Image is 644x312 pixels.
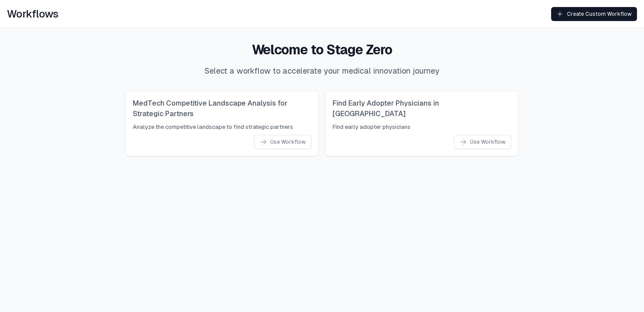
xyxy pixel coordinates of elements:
[254,135,311,149] button: Use Workflow
[556,11,632,18] div: Create Custom Workflow
[551,7,637,21] button: Create Custom Workflow
[454,135,511,149] button: Use Workflow
[333,98,511,119] h3: Find Early Adopter Physicians in [GEOGRAPHIC_DATA]
[126,65,518,77] p: Select a workflow to accelerate your medical innovation journey
[126,42,518,58] h1: Welcome to Stage Zero
[260,138,306,145] div: Use Workflow
[460,138,506,145] div: Use Workflow
[133,98,311,119] h3: MedTech Competitive Landscape Analysis for Strategic Partners
[333,123,511,131] p: Find early adopter physicians
[133,123,311,131] p: Analyze the competitive landscape to find strategic partners
[7,7,58,21] h1: Workflows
